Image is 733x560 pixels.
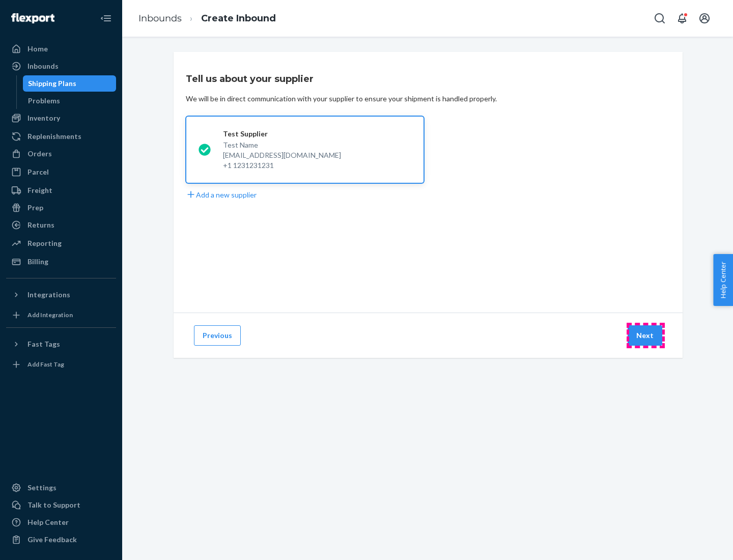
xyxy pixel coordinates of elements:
div: Freight [27,185,52,195]
div: Home [27,44,48,54]
div: Inbounds [27,61,59,71]
button: Fast Tags [6,336,116,352]
div: Settings [27,483,57,493]
img: Flexport logo [11,13,54,23]
button: Close Navigation [96,8,116,29]
div: Orders [27,149,52,159]
button: Previous [194,325,241,346]
a: Billing [6,254,116,270]
div: Help Center [27,517,69,527]
div: Give Feedback [27,535,77,545]
button: Integrations [6,287,116,303]
div: Add Integration [27,311,73,319]
a: Parcel [6,164,116,180]
div: Fast Tags [27,339,60,349]
ol: breadcrumbs [130,4,284,34]
button: Open Search Box [650,8,670,29]
a: Returns [6,217,116,233]
button: Open account menu [694,8,715,29]
div: Replenishments [27,131,81,142]
a: Help Center [6,514,116,530]
a: Prep [6,200,116,216]
h3: Tell us about your supplier [186,72,314,86]
div: Prep [27,203,43,213]
button: Next [628,325,662,346]
a: Inventory [6,110,116,126]
a: Replenishments [6,128,116,145]
a: Create Inbound [201,13,276,24]
div: Integrations [27,290,70,300]
div: Parcel [27,167,49,177]
a: Reporting [6,235,116,251]
a: Add Integration [6,307,116,323]
button: Add a new supplier [186,189,257,200]
a: Inbounds [6,58,116,74]
button: Open notifications [672,8,692,29]
a: Problems [23,93,117,109]
a: Orders [6,146,116,162]
a: Shipping Plans [23,75,117,92]
button: Give Feedback [6,531,116,548]
button: Help Center [713,254,733,306]
a: Talk to Support [6,497,116,513]
div: Talk to Support [27,500,80,510]
a: Home [6,41,116,57]
a: Add Fast Tag [6,356,116,373]
div: Returns [27,220,54,230]
div: We will be in direct communication with your supplier to ensure your shipment is handled properly. [186,94,497,104]
div: Shipping Plans [28,78,76,89]
div: Billing [27,257,48,267]
a: Settings [6,480,116,496]
div: Reporting [27,238,62,248]
a: Inbounds [138,13,182,24]
div: Problems [28,96,60,106]
div: Add Fast Tag [27,360,64,369]
div: Inventory [27,113,60,123]
a: Freight [6,182,116,199]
